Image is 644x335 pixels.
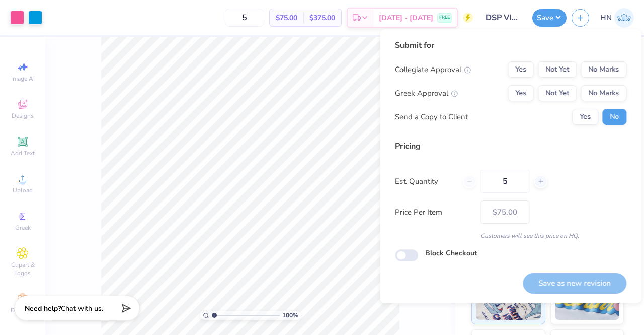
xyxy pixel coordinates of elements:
[395,176,455,187] label: Est. Quantity
[13,186,33,194] span: Upload
[395,231,626,240] div: Customers will see this price on HQ.
[225,9,264,27] input: – –
[478,8,527,28] input: Untitled Design
[11,75,35,83] span: Image AI
[395,140,626,152] div: Pricing
[600,12,612,24] span: HN
[532,9,567,27] button: Save
[602,109,626,125] button: No
[25,304,61,313] strong: Need help?
[581,85,626,101] button: No Marks
[439,14,450,21] span: FREE
[309,13,335,23] span: $375.00
[5,261,40,277] span: Clipart & logos
[395,39,626,51] div: Submit for
[12,112,34,120] span: Designs
[379,13,433,23] span: [DATE] - [DATE]
[61,304,103,313] span: Chat with us.
[508,61,534,78] button: Yes
[11,306,35,314] span: Decorate
[425,248,477,258] label: Block Checkout
[395,207,473,218] label: Price Per Item
[508,85,534,101] button: Yes
[15,224,31,232] span: Greek
[538,61,577,78] button: Not Yet
[11,149,35,157] span: Add Text
[395,111,468,123] div: Send a Copy to Client
[282,311,298,320] span: 100 %
[581,61,626,78] button: No Marks
[395,88,458,99] div: Greek Approval
[395,64,471,76] div: Collegiate Approval
[276,13,297,23] span: $75.00
[572,109,598,125] button: Yes
[538,85,577,101] button: Not Yet
[614,8,634,28] img: Huda Nadeem
[480,170,529,193] input: – –
[600,8,634,28] a: HN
